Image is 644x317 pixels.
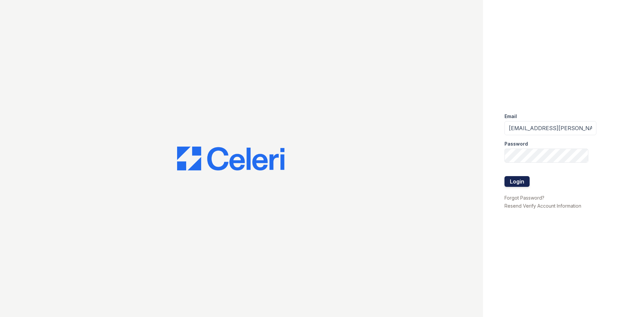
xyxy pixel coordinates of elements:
[177,147,284,171] img: CE_Logo_Blue-a8612792a0a2168367f1c8372b55b34899dd931a85d93a1a3d3e32e68fde9ad4.png
[504,176,530,187] button: Login
[504,141,528,147] label: Password
[504,195,544,201] a: Forgot Password?
[504,113,517,120] label: Email
[504,203,581,209] a: Resend Verify Account Information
